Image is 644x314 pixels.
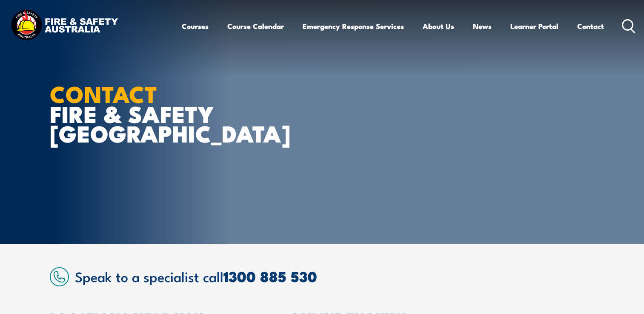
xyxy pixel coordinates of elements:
a: Emergency Response Services [303,15,404,37]
a: 1300 885 530 [223,265,317,287]
a: Courses [182,15,209,37]
strong: CONTACT [50,75,157,111]
a: News [473,15,492,37]
a: Course Calendar [227,15,284,37]
a: Contact [577,15,604,37]
h1: FIRE & SAFETY [GEOGRAPHIC_DATA] [50,83,260,143]
h2: Speak to a specialist call [75,268,595,284]
a: About Us [423,15,454,37]
a: Learner Portal [510,15,558,37]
